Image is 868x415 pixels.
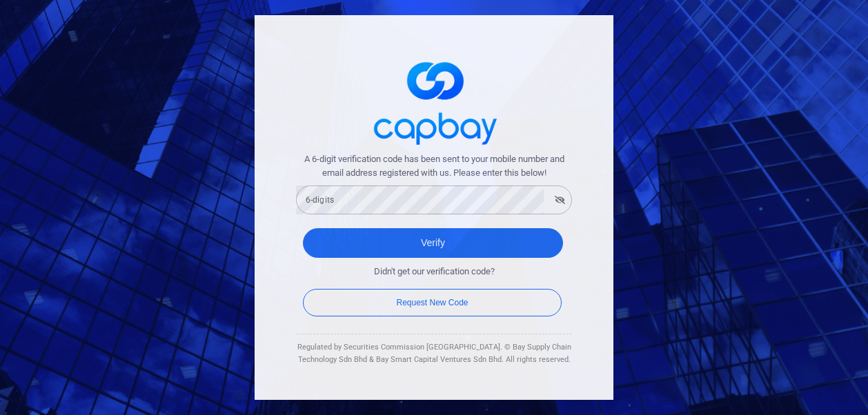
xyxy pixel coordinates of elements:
button: Request New Code [303,289,562,316]
img: logo [365,50,503,152]
span: Didn't get our verification code? [374,265,495,279]
span: A 6-digit verification code has been sent to your mobile number and email address registered with... [296,152,572,181]
div: Regulated by Securities Commission [GEOGRAPHIC_DATA]. © Bay Supply Chain Technology Sdn Bhd & Bay... [296,341,572,365]
button: Verify [303,228,563,258]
